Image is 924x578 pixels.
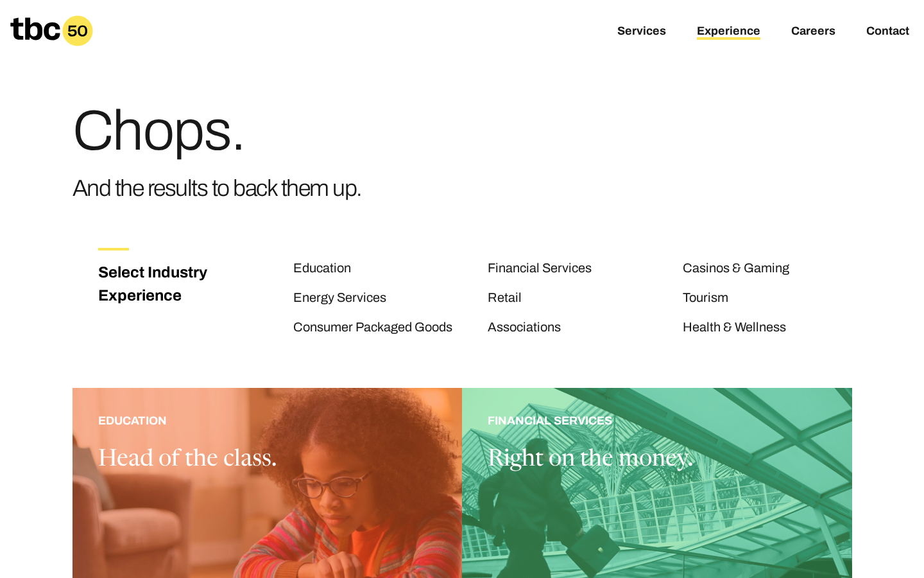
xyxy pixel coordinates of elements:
a: Associations [488,320,561,337]
h1: Chops. [73,103,362,159]
a: Experience [697,24,760,40]
a: Health & Wellness [683,320,786,337]
a: Careers [791,24,835,40]
a: Casinos & Gaming [683,261,789,277]
a: Tourism [683,290,728,307]
a: Financial Services [488,261,592,277]
h3: Select Industry Experience [98,261,221,307]
a: Homepage [10,15,93,46]
a: Retail [488,290,522,307]
h3: And the results to back them up. [73,170,362,207]
a: Energy Services [293,290,386,307]
a: Education [293,261,351,277]
a: Contact [866,24,909,40]
a: Services [617,24,666,40]
a: Consumer Packaged Goods [293,320,452,337]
